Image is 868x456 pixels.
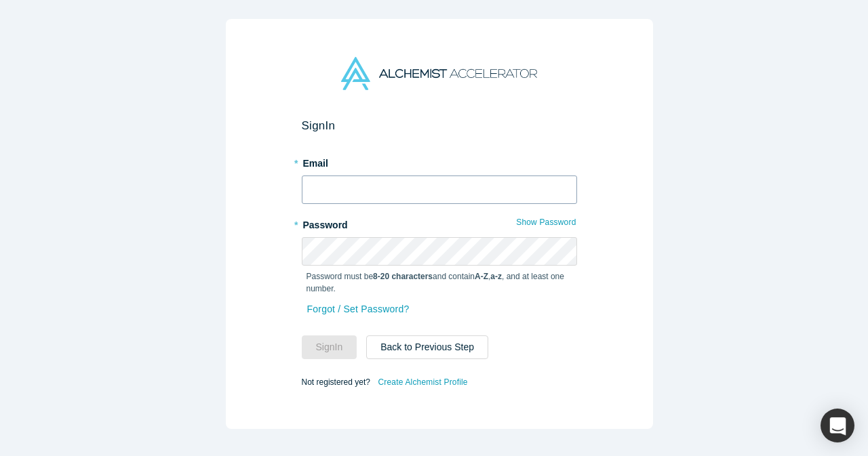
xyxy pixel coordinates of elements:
img: Alchemist Accelerator Logo [341,57,536,90]
span: Not registered yet? [302,377,370,386]
h2: Sign In [302,119,577,133]
strong: A-Z [475,272,488,281]
button: Back to Previous Step [366,335,488,359]
button: Show Password [515,213,576,231]
strong: a-z [490,272,502,281]
label: Password [302,213,577,232]
a: Create Alchemist Profile [377,373,468,391]
label: Email [302,152,577,171]
button: SignIn [302,335,357,359]
strong: 8-20 characters [373,272,433,281]
a: Forgot / Set Password? [307,297,410,321]
p: Password must be and contain , , and at least one number. [307,270,572,295]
